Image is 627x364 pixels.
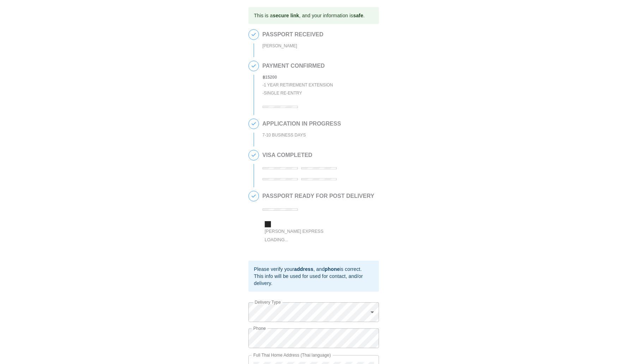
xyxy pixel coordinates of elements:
span: 2 [249,61,259,71]
span: 4 [249,150,259,160]
b: phone [325,266,340,272]
b: ฿ 15200 [263,75,277,80]
div: Please verify your , and is correct. [254,266,373,273]
span: 1 [249,30,259,40]
h2: VISA COMPLETED [263,152,375,158]
div: - Single Re-entry [263,89,333,97]
h2: PASSPORT READY FOR POST DELIVERY [263,193,374,199]
div: [PERSON_NAME] [263,42,324,50]
b: address [294,266,313,272]
div: 7-10 BUSINESS DAYS [263,131,341,139]
div: [PERSON_NAME] Express Loading... [264,227,338,244]
b: secure link [273,13,299,18]
h2: PASSPORT RECEIVED [263,31,324,38]
span: 3 [249,119,259,129]
div: This info will be used for used for contact, and/or delivery. [254,273,373,287]
div: - 1 Year Retirement Extension [263,81,333,89]
h2: APPLICATION IN PROGRESS [263,121,341,127]
h2: PAYMENT CONFIRMED [263,63,333,69]
div: This is a , and your information is . [254,9,365,22]
b: safe [353,13,363,18]
span: 5 [249,191,259,201]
